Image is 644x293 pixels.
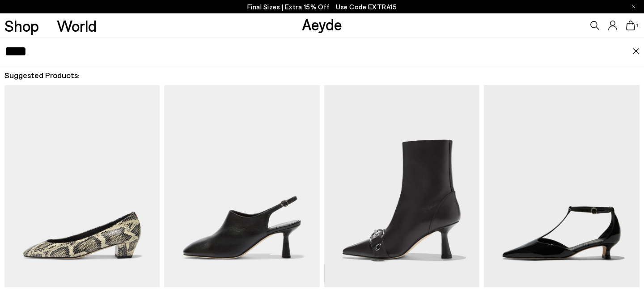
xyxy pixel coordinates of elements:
[4,70,640,81] h2: Suggested Products:
[247,1,397,13] p: Final Sizes | Extra 15% Off
[4,85,160,287] img: Descriptive text
[626,21,635,30] a: 1
[164,85,320,287] img: Descriptive text
[336,3,397,11] span: Navigate to /collections/ss25-final-sizes
[484,85,640,287] img: Descriptive text
[632,48,640,54] img: close.svg
[57,18,97,33] a: World
[635,23,640,28] span: 1
[302,15,342,33] a: Aeyde
[4,18,39,33] a: Shop
[324,85,480,287] img: Descriptive text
